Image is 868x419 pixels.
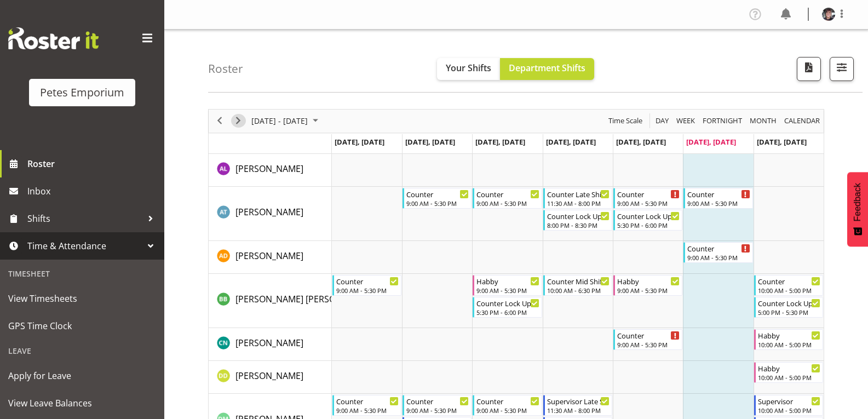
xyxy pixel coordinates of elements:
div: August 11 - 17, 2025 [248,110,325,133]
div: Counter [617,330,680,341]
h4: Roster [208,62,243,75]
td: Abigail Lane resource [209,154,332,187]
div: 9:00 AM - 5:30 PM [476,286,539,295]
a: View Timesheets [3,285,162,312]
div: Counter [687,243,750,254]
div: 9:00 AM - 5:30 PM [617,199,680,208]
div: Counter Lock Up [476,297,539,308]
span: [PERSON_NAME] [235,163,303,175]
span: Apply for Leave [8,368,156,384]
div: 10:00 AM - 5:00 PM [758,340,820,349]
div: Beena Beena"s event - Habby Begin From Friday, August 15, 2025 at 9:00:00 AM GMT+12:00 Ends At Fr... [613,275,682,296]
div: Alex-Micheal Taniwha"s event - Counter Begin From Wednesday, August 13, 2025 at 9:00:00 AM GMT+12... [473,188,542,209]
div: 9:00 AM - 5:30 PM [336,406,399,415]
div: 10:00 AM - 5:00 PM [758,286,820,295]
div: David McAuley"s event - Supervisor Late Shift Begin From Thursday, August 14, 2025 at 11:30:00 AM... [543,395,612,416]
button: Next [231,114,246,128]
button: Feedback - Show survey [847,172,868,246]
a: Apply for Leave [3,362,162,389]
div: Counter [476,188,539,199]
div: Danielle Donselaar"s event - Habby Begin From Sunday, August 17, 2025 at 10:00:00 AM GMT+12:00 En... [754,362,823,383]
div: 9:00 AM - 5:30 PM [617,286,680,295]
div: Habby [758,330,820,341]
div: Christine Neville"s event - Habby Begin From Sunday, August 17, 2025 at 10:00:00 AM GMT+12:00 End... [754,329,823,350]
div: 9:00 AM - 5:30 PM [476,199,539,208]
div: Counter [476,395,539,406]
div: 9:00 AM - 5:30 PM [406,406,469,415]
div: Leave [3,340,162,362]
div: Counter [336,395,399,406]
button: Download a PDF of the roster according to the set date range. [797,57,821,81]
div: Alex-Micheal Taniwha"s event - Counter Lock Up Begin From Thursday, August 14, 2025 at 8:00:00 PM... [543,210,612,231]
span: Roster [27,156,159,172]
img: michelle-whaleb4506e5af45ffd00a26cc2b6420a9100.png [822,8,835,21]
div: Alex-Micheal Taniwha"s event - Counter Begin From Tuesday, August 12, 2025 at 9:00:00 AM GMT+12:0... [403,188,472,209]
button: Timeline Day [654,114,671,128]
button: Department Shifts [500,58,594,80]
span: Inbox [27,183,159,199]
span: Department Shifts [509,62,585,74]
div: 10:00 AM - 5:00 PM [758,406,820,415]
span: [PERSON_NAME] [235,337,303,349]
button: Timeline Week [675,114,697,128]
a: View Leave Balances [3,389,162,417]
div: David McAuley"s event - Counter Begin From Wednesday, August 13, 2025 at 9:00:00 AM GMT+12:00 End... [473,395,542,416]
div: Counter [617,188,680,199]
div: Habby [758,363,820,374]
span: [DATE], [DATE] [335,137,384,147]
button: Fortnight [701,114,744,128]
div: Habby [476,275,539,286]
div: Petes Emporium [40,84,124,101]
div: Counter [336,275,399,286]
div: Supervisor [758,395,820,406]
div: Alex-Micheal Taniwha"s event - Counter Begin From Saturday, August 16, 2025 at 9:00:00 AM GMT+12:... [683,188,752,209]
div: Counter Lock Up [758,297,820,308]
span: [DATE], [DATE] [546,137,596,147]
div: Beena Beena"s event - Counter Lock Up Begin From Sunday, August 17, 2025 at 5:00:00 PM GMT+12:00 ... [754,297,823,318]
button: Timeline Month [748,114,779,128]
span: [DATE], [DATE] [757,137,807,147]
span: Week [675,114,696,128]
div: Alex-Micheal Taniwha"s event - Counter Begin From Friday, August 15, 2025 at 9:00:00 AM GMT+12:00... [613,188,682,209]
div: Counter Lock Up [547,210,610,221]
span: calendar [783,114,821,128]
a: [PERSON_NAME] [235,369,303,382]
button: Previous [212,114,227,128]
span: [PERSON_NAME] [235,206,303,218]
button: Your Shifts [437,58,500,80]
span: [DATE], [DATE] [616,137,666,147]
span: Shifts [27,210,142,227]
td: Christine Neville resource [209,328,332,361]
span: Time Scale [607,114,643,128]
div: 5:00 PM - 5:30 PM [758,308,820,317]
span: [DATE], [DATE] [686,137,736,147]
div: Supervisor Late Shift [547,395,610,406]
span: Your Shifts [446,62,491,74]
span: Day [654,114,670,128]
div: Beena Beena"s event - Counter Mid Shift Begin From Thursday, August 14, 2025 at 10:00:00 AM GMT+1... [543,275,612,296]
span: [PERSON_NAME] [235,250,303,262]
a: GPS Time Clock [3,312,162,340]
div: 9:00 AM - 5:30 PM [687,199,750,208]
td: Danielle Donselaar resource [209,361,332,394]
span: Feedback [853,183,863,221]
span: Month [749,114,778,128]
div: Alex-Micheal Taniwha"s event - Counter Late Shift Begin From Thursday, August 14, 2025 at 11:30:0... [543,188,612,209]
span: View Leave Balances [8,395,156,411]
button: Month [783,114,822,128]
img: Rosterit website logo [8,27,99,49]
div: 11:30 AM - 8:00 PM [547,199,610,208]
td: Alex-Micheal Taniwha resource [209,187,332,241]
div: Alex-Micheal Taniwha"s event - Counter Lock Up Begin From Friday, August 15, 2025 at 5:30:00 PM G... [613,210,682,231]
a: [PERSON_NAME] [235,205,303,219]
div: Beena Beena"s event - Counter Begin From Sunday, August 17, 2025 at 10:00:00 AM GMT+12:00 Ends At... [754,275,823,296]
div: 10:00 AM - 5:00 PM [758,373,820,382]
div: Christine Neville"s event - Counter Begin From Friday, August 15, 2025 at 9:00:00 AM GMT+12:00 En... [613,329,682,350]
div: David McAuley"s event - Supervisor Begin From Sunday, August 17, 2025 at 10:00:00 AM GMT+12:00 En... [754,395,823,416]
td: Beena Beena resource [209,274,332,328]
div: 5:30 PM - 6:00 PM [476,308,539,317]
div: 9:00 AM - 5:30 PM [406,199,469,208]
div: Counter Lock Up [617,210,680,221]
div: Timesheet [3,262,162,285]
